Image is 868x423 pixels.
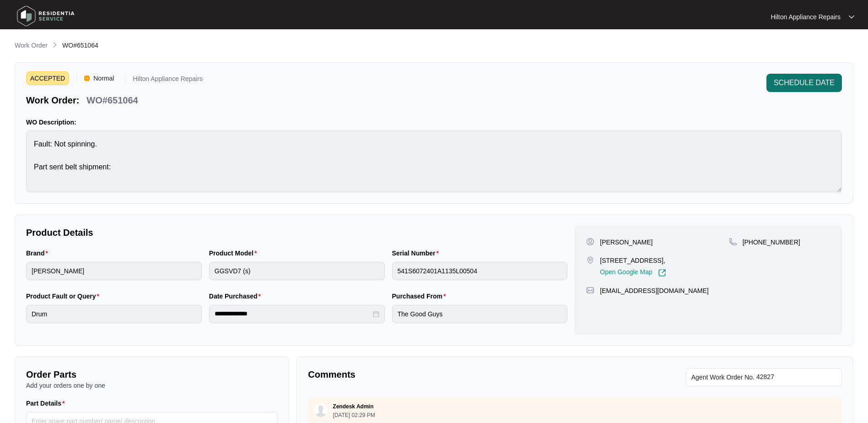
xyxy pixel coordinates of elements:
img: chevron-right [51,41,59,49]
input: Date Purchased [215,309,371,319]
span: Normal [90,71,118,85]
input: Purchased From [392,305,568,323]
label: Part Details [26,399,69,408]
span: ACCEPTED [26,71,69,85]
p: [STREET_ADDRESS], [600,256,666,265]
label: Product Model [209,249,261,258]
a: Open Google Map [600,269,666,277]
span: Agent Work Order No. [691,372,755,383]
img: map-pin [729,238,737,246]
img: Vercel Logo [84,76,90,81]
input: Product Fault or Query [26,305,202,323]
p: [DATE] 02:29 PM [333,412,375,418]
label: Date Purchased [209,292,264,301]
p: Comments [308,368,568,381]
img: Link-External [658,269,666,277]
p: Work Order [15,41,48,50]
p: Product Details [26,226,567,239]
label: Serial Number [392,249,442,258]
input: Add Agent Work Order No. [756,372,836,383]
p: [EMAIL_ADDRESS][DOMAIN_NAME] [600,286,708,295]
span: SCHEDULE DATE [774,77,835,88]
input: Brand [26,262,202,280]
img: dropdown arrow [849,15,854,19]
p: Hilton Appliance Repairs [771,12,841,22]
p: Order Parts [26,368,278,381]
button: SCHEDULE DATE [766,74,842,92]
img: residentia service logo [14,2,78,30]
img: map-pin [586,286,594,294]
textarea: Fault: Not spinning. Part sent belt shipment: [26,130,842,192]
label: Product Fault or Query [26,292,103,301]
img: user-pin [586,238,594,246]
p: WO#651064 [86,94,138,107]
input: Serial Number [392,262,568,280]
p: Add your orders one by one [26,381,278,390]
p: Hilton Appliance Repairs [133,76,203,85]
a: Work Order [13,41,49,51]
span: WO#651064 [62,42,98,49]
img: map-pin [586,256,594,264]
label: Brand [26,249,52,258]
input: Product Model [209,262,385,280]
img: user.svg [314,403,328,417]
p: Work Order: [26,94,79,107]
p: [PHONE_NUMBER] [743,238,800,247]
p: Zendesk Admin [333,403,373,410]
p: [PERSON_NAME] [600,238,652,247]
label: Purchased From [392,292,450,301]
p: WO Description: [26,118,842,127]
